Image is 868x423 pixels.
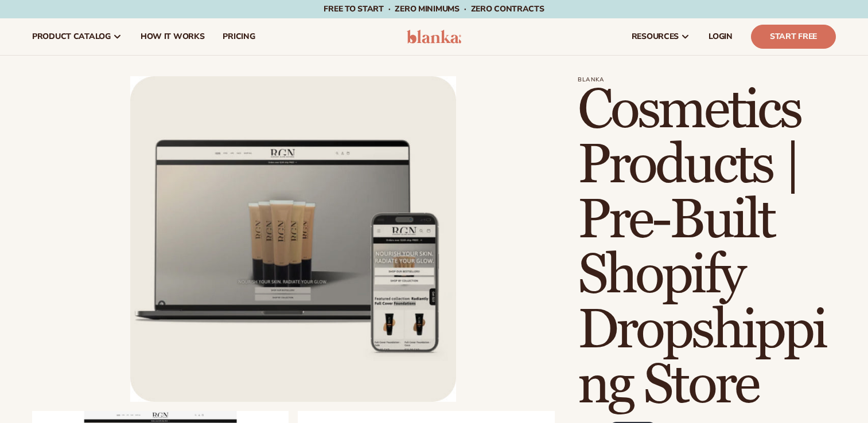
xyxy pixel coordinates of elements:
a: pricing [213,18,264,55]
a: How It Works [131,18,214,55]
p: Blanka [578,76,836,83]
span: product catalog [32,32,111,41]
a: product catalog [23,18,131,55]
span: LOGIN [709,32,733,41]
span: Free to start · ZERO minimums · ZERO contracts [324,3,544,14]
a: LOGIN [699,18,742,55]
span: How It Works [141,32,205,41]
img: logo [407,30,461,44]
span: resources [632,32,679,41]
a: Start Free [751,25,836,49]
h1: Cosmetics Products | Pre-Built Shopify Dropshipping Store [578,83,836,413]
span: pricing [223,32,255,41]
a: resources [622,18,699,55]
